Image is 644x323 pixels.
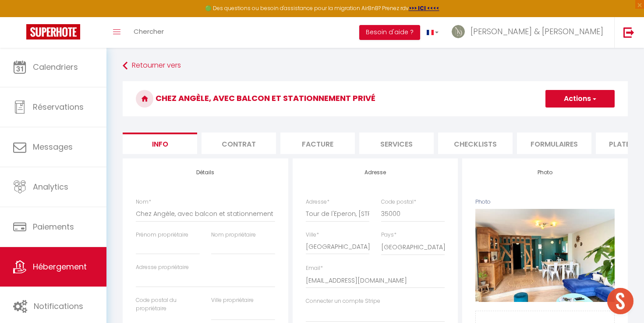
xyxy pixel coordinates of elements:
li: Services [359,133,434,154]
h3: Chez Angèle, avec balcon et stationnement privé [123,81,628,116]
label: Code postal [381,198,416,206]
label: Photo [475,198,491,206]
a: Retourner vers [123,58,628,74]
label: Nom [136,198,151,206]
label: Adresse propriétaire [136,263,189,272]
button: Besoin d'aide ? [359,25,420,40]
span: [PERSON_NAME] & [PERSON_NAME] [471,26,603,37]
a: >>> ICI <<<< [409,4,439,12]
img: Super Booking [26,24,80,39]
label: Adresse [306,198,329,206]
img: logout [623,27,634,38]
label: Ville [306,231,319,239]
span: Hébergement [33,261,87,272]
label: Email [306,264,323,273]
div: Ouvrir le chat [607,288,633,314]
a: Chercher [127,17,170,48]
label: Connecter un compte Stripe [306,297,380,305]
a: ... [PERSON_NAME] & [PERSON_NAME] [445,17,614,48]
span: Paiements [33,221,74,232]
h4: Détails [136,169,275,176]
span: Calendriers [33,61,78,72]
li: Info [123,133,197,154]
h4: Adresse [306,169,445,176]
label: Pays [381,231,396,239]
li: Checklists [438,133,513,154]
button: Actions [545,90,615,108]
li: Formulaires [517,133,591,154]
li: Facture [280,133,355,154]
label: Code postal du propriétaire [136,296,200,313]
h4: Photo [475,169,615,176]
span: Notifications [34,301,83,312]
li: Contrat [202,133,276,154]
label: Ville propriétaire [211,296,254,305]
label: Nom propriétaire [211,231,256,239]
span: Chercher [134,27,164,36]
label: Prénom propriétaire [136,231,188,239]
img: ... [452,25,465,38]
span: Réservations [33,101,84,112]
span: Messages [33,141,73,152]
span: Analytics [33,181,68,192]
